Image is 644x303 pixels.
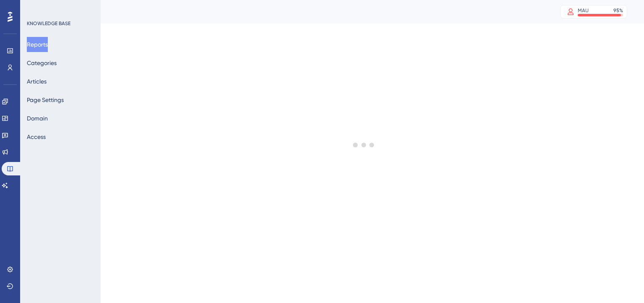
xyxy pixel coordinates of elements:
[27,129,46,144] button: Access
[27,20,70,27] div: KNOWLEDGE BASE
[27,92,64,107] button: Page Settings
[27,74,47,89] button: Articles
[613,7,623,14] div: 95 %
[578,7,589,14] div: MAU
[27,37,48,52] button: Reports
[27,111,48,126] button: Domain
[27,55,57,71] button: Categories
